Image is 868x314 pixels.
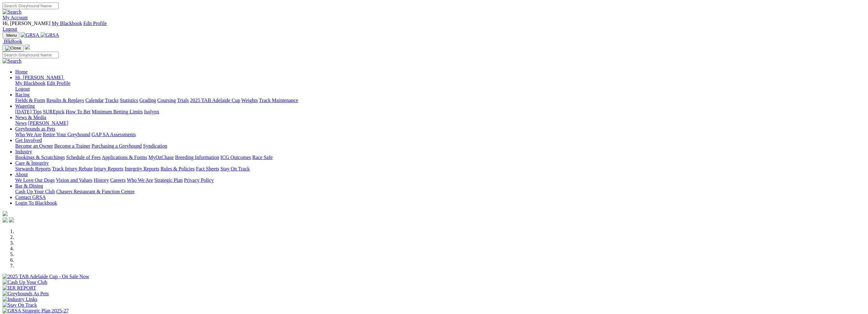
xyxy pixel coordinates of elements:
a: Edit Profile [83,21,107,26]
div: Wagering [15,109,865,115]
a: Fact Sheets [196,166,219,171]
a: Careers [110,177,126,183]
a: My Blackbook [52,21,82,26]
a: Hi, [PERSON_NAME] [15,75,64,80]
img: Stay On Track [3,302,37,308]
a: Tracks [105,98,119,103]
a: News [15,120,27,126]
input: Search [3,52,59,58]
a: Vision and Values [56,177,92,183]
a: Race Safe [252,155,272,160]
a: Schedule of Fees [66,155,101,160]
a: Grading [140,98,156,103]
a: Weights [241,98,258,103]
a: GAP SA Assessments [92,132,136,137]
span: Menu [6,33,17,38]
a: Wagering [15,103,35,109]
img: Search [3,58,22,64]
a: My Blackbook [15,80,46,86]
a: Bar & Dining [15,183,43,189]
a: Isolynx [144,109,159,114]
button: Toggle navigation [3,45,23,52]
button: Toggle navigation [3,32,19,39]
a: Stay On Track [220,166,250,171]
a: Trials [177,98,189,103]
img: Greyhounds As Pets [3,291,49,297]
a: [PERSON_NAME] [28,120,68,126]
img: IER REPORT [3,285,36,291]
div: My Account [3,21,865,32]
a: Applications & Forms [102,155,147,160]
a: SUREpick [43,109,64,114]
a: Contact GRSA [15,195,46,200]
div: News & Media [15,120,865,126]
a: History [94,177,109,183]
img: GRSA Strategic Plan 2025-27 [3,308,69,314]
a: News & Media [15,115,46,120]
a: Coursing [157,98,176,103]
a: Integrity Reports [125,166,159,171]
a: Login To Blackbook [15,200,57,206]
img: Cash Up Your Club [3,279,47,285]
a: [DATE] Tips [15,109,42,114]
a: Care & Integrity [15,160,49,166]
a: Breeding Information [175,155,219,160]
a: Home [15,69,28,74]
a: My Account [3,15,28,20]
div: Hi, [PERSON_NAME] [15,80,865,92]
a: We Love Our Dogs [15,177,55,183]
img: facebook.svg [3,217,8,222]
div: Greyhounds as Pets [15,132,865,138]
a: Who We Are [127,177,153,183]
input: Search [3,3,59,9]
a: MyOzChase [148,155,174,160]
div: Racing [15,98,865,103]
a: Track Maintenance [259,98,298,103]
a: Retire Your Greyhound [43,132,90,137]
a: Results & Replays [46,98,84,103]
a: Get Involved [15,138,42,143]
a: Who We Are [15,132,42,137]
a: Racing [15,92,29,97]
span: BlkBook [4,39,22,44]
a: Injury Reports [94,166,123,171]
a: Logout [15,86,30,92]
img: Search [3,9,22,15]
a: Stewards Reports [15,166,51,171]
a: Track Injury Rebate [52,166,93,171]
a: Cash Up Your Club [15,189,55,194]
div: Get Involved [15,143,865,149]
a: Fields & Form [15,98,45,103]
div: Bar & Dining [15,189,865,195]
div: Industry [15,155,865,160]
span: Hi, [PERSON_NAME] [15,75,63,80]
div: About [15,177,865,183]
a: About [15,172,28,177]
a: Become a Trainer [54,143,90,149]
a: Rules & Policies [160,166,195,171]
a: Calendar [85,98,104,103]
a: Greyhounds as Pets [15,126,55,131]
a: Chasers Restaurant & Function Centre [56,189,134,194]
a: Syndication [143,143,167,149]
div: Care & Integrity [15,166,865,172]
a: Edit Profile [47,80,70,86]
a: Become an Owner [15,143,53,149]
img: twitter.svg [9,217,14,222]
a: Minimum Betting Limits [92,109,143,114]
a: Strategic Plan [154,177,183,183]
a: Industry [15,149,32,154]
img: GRSA [21,32,39,38]
a: BlkBook [3,39,22,44]
img: logo-grsa-white.png [3,211,8,216]
img: 2025 TAB Adelaide Cup - On Sale Now [3,274,89,279]
span: Hi, [PERSON_NAME] [3,21,50,26]
a: ICG Outcomes [220,155,251,160]
a: Bookings & Scratchings [15,155,65,160]
a: Logout [3,26,17,32]
a: Statistics [120,98,138,103]
img: GRSA [41,32,59,38]
img: Close [5,46,21,51]
a: 2025 TAB Adelaide Cup [190,98,240,103]
img: logo-grsa-white.png [25,44,30,49]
